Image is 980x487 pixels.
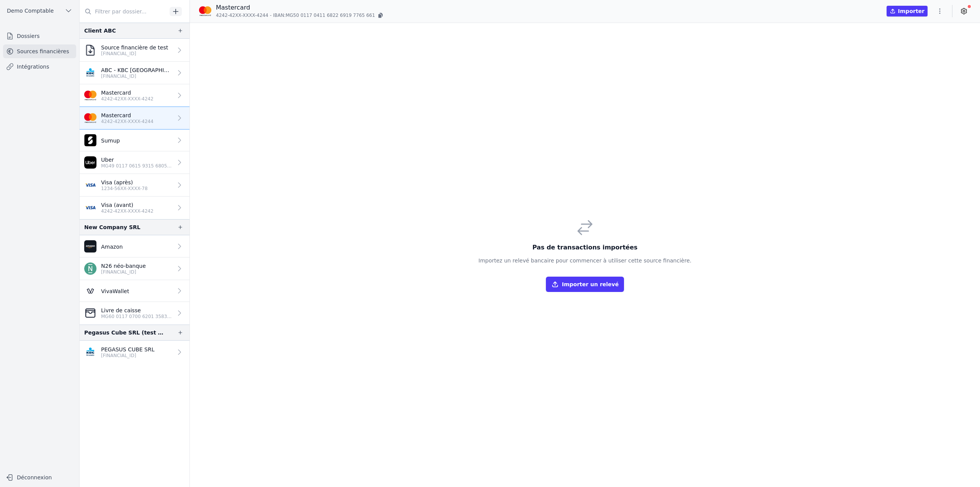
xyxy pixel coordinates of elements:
[199,5,211,17] img: imageedit_2_6530439554.png
[273,12,375,18] span: IBAN: MG50 0117 0411 6822 6919 7765 661
[101,44,168,51] p: Source financière de test
[101,163,173,169] p: MG49 0117 0615 9315 6805 8790 889
[101,89,154,97] p: Mastercard
[80,5,167,18] input: Filtrer par dossier...
[7,7,54,15] span: Demo Comptable
[84,240,96,253] img: Amazon.png
[84,262,96,275] img: n26.png
[3,471,76,484] button: Déconnexion
[270,12,271,18] span: -
[216,3,384,12] p: Mastercard
[887,6,928,16] button: Importer
[101,208,154,214] p: 4242-42XX-XXXX-4242
[101,137,120,144] p: Sumup
[80,39,189,62] a: Source financière de test [FINANCIAL_ID]
[84,112,96,124] img: imageedit_2_6530439554.png
[80,84,189,107] a: Mastercard 4242-42XX-XXXX-4242
[101,118,154,125] p: 4242-42XX-XXXX-4244
[80,107,189,130] a: Mastercard 4242-42XX-XXXX-4244
[101,307,173,314] p: Livre de caisse
[84,134,96,146] img: apple-touch-icon-1.png
[546,277,624,292] button: Importer un relevé
[101,73,173,79] p: [FINANCIAL_ID]
[80,174,189,197] a: Visa (après) 1234-56XX-XXXX-78
[80,302,189,325] a: Livre de caisse MG60 0117 0700 6201 3583 9407 469
[84,328,165,337] div: Pegasus Cube SRL (test revoked account)
[84,44,96,56] img: document-arrow-down.png
[3,29,76,43] a: Dossiers
[80,341,189,364] a: PEGASUS CUBE SRL [FINANCIAL_ID]
[80,151,189,174] a: Uber MG49 0117 0615 9315 6805 8790 889
[216,12,268,18] span: 4242-42XX-XXXX-4244
[84,202,96,214] img: visa.png
[3,44,76,58] a: Sources financières
[84,285,96,297] img: Viva-Wallet.webp
[84,67,96,79] img: KBC_BRUSSELS_KREDBEBB.png
[101,262,146,270] p: N26 néo-banque
[101,51,168,57] p: [FINANCIAL_ID]
[479,257,691,264] p: Importez un relevé bancaire pour commencer à utiliser cette source financière.
[80,280,189,302] a: VivaWallet
[101,346,155,353] p: PEGASUS CUBE SRL
[80,257,189,280] a: N26 néo-banque [FINANCIAL_ID]
[84,26,116,35] div: Client ABC
[101,112,154,119] p: Mastercard
[101,201,154,209] p: Visa (avant)
[84,179,96,191] img: visa.png
[101,353,155,359] p: [FINANCIAL_ID]
[101,185,148,192] p: 1234-56XX-XXXX-78
[479,243,691,252] h3: Pas de transactions importées
[101,156,173,164] p: Uber
[80,197,189,219] a: Visa (avant) 4242-42XX-XXXX-4242
[84,346,96,358] img: KBC_BRUSSELS_KREDBEBB.png
[101,313,173,320] p: MG60 0117 0700 6201 3583 9407 469
[84,223,140,232] div: New Company SRL
[101,287,129,295] p: VivaWallet
[84,307,96,319] img: CleanShot-202025-05-26-20at-2016.10.27-402x.png
[101,96,154,102] p: 4242-42XX-XXXX-4242
[101,66,173,74] p: ABC - KBC [GEOGRAPHIC_DATA]
[80,130,189,151] a: Sumup
[101,179,148,186] p: Visa (après)
[84,156,96,169] img: de0e97ed977ad313.png
[3,5,76,17] button: Demo Comptable
[84,89,96,102] img: imageedit_2_6530439554.png
[101,269,146,275] p: [FINANCIAL_ID]
[80,62,189,84] a: ABC - KBC [GEOGRAPHIC_DATA] [FINANCIAL_ID]
[3,60,76,74] a: Intégrations
[80,235,189,257] a: Amazon
[101,243,123,251] p: Amazon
